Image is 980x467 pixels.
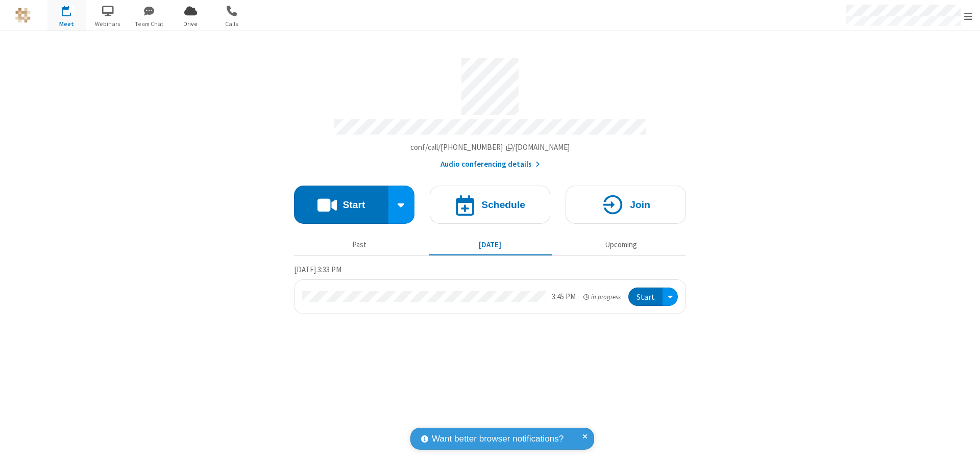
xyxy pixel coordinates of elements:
[552,291,576,303] div: 3:45 PM
[559,235,682,254] button: Upcoming
[481,200,525,210] h4: Schedule
[429,235,552,254] button: [DATE]
[15,8,31,23] img: QA Selenium DO NOT DELETE OR CHANGE
[628,288,663,306] button: Start
[410,142,570,153] button: Copy my meeting room linkCopy my meeting room link
[432,432,563,446] span: Want better browser notifications?
[954,440,972,460] iframe: Chat
[130,19,168,29] span: Team Chat
[69,6,76,13] div: 1
[213,19,251,29] span: Calls
[47,19,86,29] span: Meet
[89,19,127,29] span: Webinars
[410,142,570,152] span: Copy my meeting room link
[294,264,686,315] section: Today's Meetings
[630,200,650,210] h4: Join
[342,200,365,210] h4: Start
[388,186,415,224] div: Start conference options
[440,159,540,170] button: Audio conferencing details
[663,288,678,306] div: Open menu
[583,292,621,302] em: in progress
[294,265,341,274] span: [DATE] 3:33 PM
[298,235,421,254] button: Past
[566,186,686,224] button: Join
[171,19,210,29] span: Drive
[430,186,550,224] button: Schedule
[294,50,686,170] section: Account details
[294,186,388,224] button: Start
